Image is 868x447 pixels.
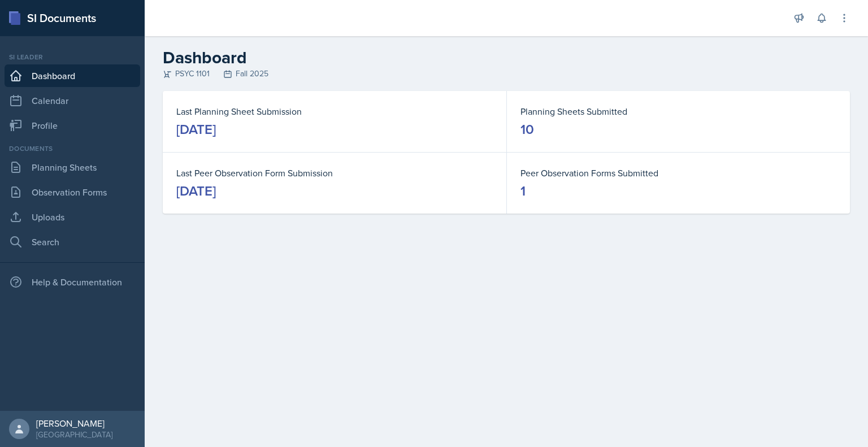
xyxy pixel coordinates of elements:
[5,156,140,179] a: Planning Sheets
[36,418,112,429] div: [PERSON_NAME]
[5,52,140,62] div: Si leader
[5,271,140,293] div: Help & Documentation
[176,182,216,200] div: [DATE]
[176,120,216,138] div: [DATE]
[5,144,140,154] div: Documents
[5,206,140,228] a: Uploads
[163,47,850,68] h2: Dashboard
[5,114,140,137] a: Profile
[5,181,140,203] a: Observation Forms
[176,105,493,118] dt: Last Planning Sheet Submission
[520,166,836,180] dt: Peer Observation Forms Submitted
[520,120,534,138] div: 10
[5,64,140,87] a: Dashboard
[520,182,526,200] div: 1
[5,231,140,253] a: Search
[5,89,140,112] a: Calendar
[520,105,836,118] dt: Planning Sheets Submitted
[163,68,850,80] div: PSYC 1101 Fall 2025
[36,429,112,440] div: [GEOGRAPHIC_DATA]
[176,166,493,180] dt: Last Peer Observation Form Submission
